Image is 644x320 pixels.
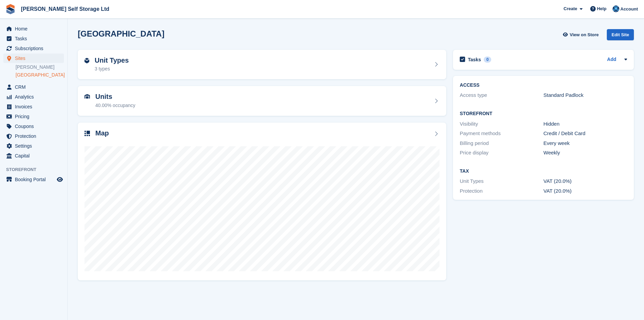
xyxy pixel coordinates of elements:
[460,91,543,99] div: Access type
[78,123,446,281] a: Map
[460,83,627,88] h2: ACCESS
[544,187,627,195] div: VAT (20.0%)
[3,24,64,34] a: menu
[460,140,543,147] div: Billing period
[85,131,90,136] img: map-icn-33ee37083ee616e46c38cad1a60f524a97daa1e2b2c8c0bc3eb3415660979fc1.svg
[15,92,55,102] span: Analytics
[15,112,55,121] span: Pricing
[460,187,543,195] div: Protection
[3,82,64,92] a: menu
[15,151,55,161] span: Capital
[613,5,619,12] img: NBT Accounts
[544,149,627,157] div: Weekly
[78,86,446,116] a: Units 40.00% occupancy
[95,102,135,109] div: 40.00% occupancy
[15,141,55,151] span: Settings
[85,58,89,63] img: unit-type-icn-2b2737a686de81e16bb02015468b77c625bbabd49415b5ef34ead5e3b44a266d.svg
[460,169,627,174] h2: Tax
[460,120,543,128] div: Visibility
[3,151,64,161] a: menu
[3,141,64,151] a: menu
[607,29,634,43] a: Edit Site
[484,57,492,63] div: 0
[3,54,64,63] a: menu
[85,94,90,99] img: unit-icn-7be61d7bf1b0ce9d3e12c5938cc71ed9869f7b940bace4675aadf7bd6d80202e.svg
[468,57,481,63] h2: Tasks
[607,29,634,40] div: Edit Site
[544,130,627,137] div: Credit / Debit Card
[460,177,543,185] div: Unit Types
[15,102,55,111] span: Invoices
[460,149,543,157] div: Price display
[95,57,129,64] h2: Unit Types
[15,44,55,53] span: Subscriptions
[95,129,109,137] h2: Map
[3,131,64,141] a: menu
[15,24,55,34] span: Home
[607,56,616,64] a: Add
[620,6,638,13] span: Account
[78,50,446,80] a: Unit Types 3 types
[15,175,55,184] span: Booking Portal
[597,5,606,12] span: Help
[5,4,16,14] img: stora-icon-8386f47178a22dfd0bd8f6a31ec36ba5ce8667c1dd55bd0f319d3a0aa187defe.svg
[544,120,627,128] div: Hidden
[3,44,64,53] a: menu
[570,31,599,38] span: View on Store
[15,54,55,63] span: Sites
[3,102,64,111] a: menu
[544,177,627,185] div: VAT (20.0%)
[56,175,64,184] a: Preview store
[15,122,55,131] span: Coupons
[3,34,64,43] a: menu
[15,131,55,141] span: Protection
[15,34,55,43] span: Tasks
[95,93,135,101] h2: Units
[78,29,164,38] h2: [GEOGRAPHIC_DATA]
[18,3,112,15] a: [PERSON_NAME] Self Storage Ltd
[544,140,627,147] div: Every week
[16,72,64,78] a: [GEOGRAPHIC_DATA]
[15,82,55,92] span: CRM
[460,130,543,137] div: Payment methods
[16,64,64,70] a: [PERSON_NAME]
[3,122,64,131] a: menu
[460,111,627,116] h2: Storefront
[3,112,64,121] a: menu
[3,92,64,102] a: menu
[6,166,67,173] span: Storefront
[562,29,601,40] a: View on Store
[544,91,627,99] div: Standard Padlock
[3,175,64,184] a: menu
[564,5,577,12] span: Create
[95,65,129,72] div: 3 types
